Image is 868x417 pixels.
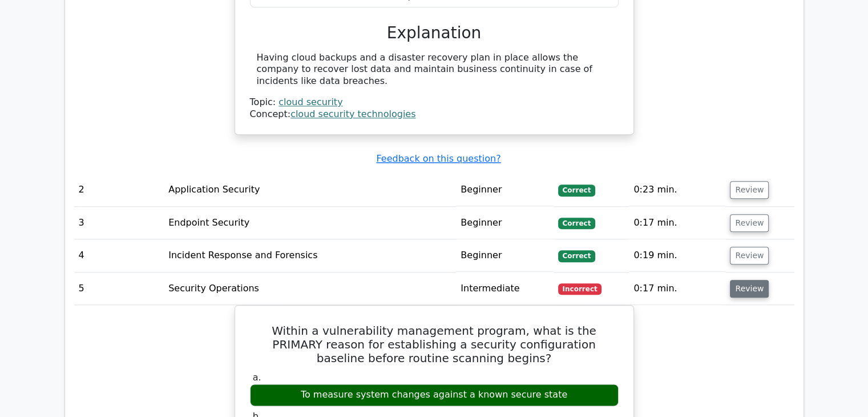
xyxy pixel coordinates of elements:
[629,174,725,206] td: 0:23 min.
[456,174,553,206] td: Beginner
[74,272,164,305] td: 5
[629,272,725,305] td: 0:17 min.
[456,239,553,272] td: Beginner
[730,181,769,199] button: Review
[250,384,619,406] div: To measure system changes against a known secure state
[74,207,164,239] td: 3
[558,185,595,196] span: Correct
[250,97,619,109] div: Topic:
[164,174,456,206] td: Application Security
[250,109,619,121] div: Concept:
[74,239,164,272] td: 4
[253,372,261,383] span: a.
[558,283,602,295] span: Incorrect
[249,324,620,365] h5: Within a vulnerability management program, what is the PRIMARY reason for establishing a security...
[629,207,725,239] td: 0:17 min.
[558,218,595,229] span: Correct
[164,272,456,305] td: Security Operations
[74,174,164,206] td: 2
[257,23,612,43] h3: Explanation
[376,153,500,164] a: Feedback on this question?
[164,239,456,272] td: Incident Response and Forensics
[164,207,456,239] td: Endpoint Security
[730,214,769,232] button: Review
[730,280,769,298] button: Review
[558,250,595,262] span: Correct
[456,272,553,305] td: Intermediate
[290,109,415,119] a: cloud security technologies
[629,239,725,272] td: 0:19 min.
[456,207,553,239] td: Beginner
[278,97,342,107] a: cloud security
[730,247,769,264] button: Review
[257,52,612,87] div: Having cloud backups and a disaster recovery plan in place allows the company to recover lost dat...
